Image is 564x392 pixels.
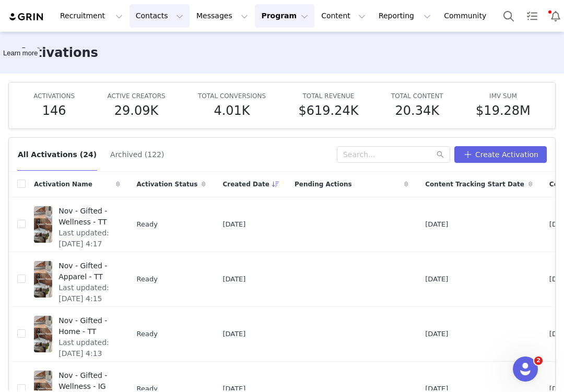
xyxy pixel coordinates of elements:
[190,4,254,28] button: Messages
[222,329,245,339] span: [DATE]
[107,92,165,100] span: ACTIVE CREATORS
[513,357,538,382] iframe: Intercom live chat
[58,260,113,282] span: Nov - Gifted - Apparel - TT
[497,4,520,28] button: Search
[489,92,517,100] span: IMV SUM
[315,4,372,28] button: Content
[298,101,358,120] h5: $619.24K
[110,146,164,163] button: Archived (122)
[34,258,120,300] a: Nov - Gifted - Apparel - TTLast updated: [DATE] 4:15 PM
[34,180,92,189] span: Activation Name
[17,146,97,163] button: All Activations (24)
[137,219,158,230] span: Ready
[58,282,113,315] span: Last updated: [DATE] 4:15 PM
[58,228,113,260] span: Last updated: [DATE] 4:17 PM
[372,4,437,28] button: Reporting
[130,4,190,28] button: Contacts
[255,4,314,28] button: Program
[391,92,443,100] span: TOTAL CONTENT
[54,4,129,28] button: Recruitment
[1,48,40,58] div: Tooltip anchor
[395,101,439,120] h5: 20.34K
[295,180,352,189] span: Pending Actions
[42,101,66,120] h5: 146
[425,219,448,230] span: [DATE]
[58,315,113,337] span: Nov - Gifted - Home - TT
[437,151,444,158] i: icon: search
[33,92,75,100] span: ACTIVATIONS
[454,146,547,163] button: Create Activation
[137,180,198,189] span: Activation Status
[137,274,158,284] span: Ready
[58,206,113,228] span: Nov - Gifted - Wellness - TT
[222,219,245,230] span: [DATE]
[198,92,266,100] span: TOTAL CONVERSIONS
[425,180,524,189] span: Content Tracking Start Date
[438,4,497,28] a: Community
[58,370,113,392] span: Nov - Gifted - Wellness - IG
[8,12,45,22] img: grin logo
[58,337,113,370] span: Last updated: [DATE] 4:13 PM
[534,357,543,365] span: 2
[34,313,120,355] a: Nov - Gifted - Home - TTLast updated: [DATE] 4:13 PM
[19,43,98,62] h3: Activations
[114,101,158,120] h5: 29.09K
[521,4,544,28] a: Tasks
[425,329,448,339] span: [DATE]
[222,274,245,284] span: [DATE]
[476,101,531,120] h5: $19.28M
[337,146,450,163] input: Search...
[302,92,354,100] span: TOTAL REVENUE
[425,274,448,284] span: [DATE]
[34,204,120,245] a: Nov - Gifted - Wellness - TTLast updated: [DATE] 4:17 PM
[214,101,250,120] h5: 4.01K
[222,180,269,189] span: Created Date
[137,329,158,339] span: Ready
